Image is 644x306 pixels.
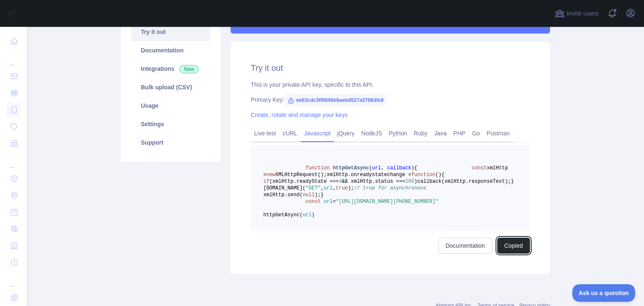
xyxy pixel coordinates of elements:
span: const [306,199,321,205]
span: , [333,185,336,191]
span: const [472,165,487,171]
div: ... [7,153,20,169]
span: true [336,185,348,191]
span: ee63cdc3ff6946b6aebd527a3768dfe9 [284,94,387,106]
span: ) [414,179,417,184]
span: ) [312,212,314,218]
span: ) [411,165,414,171]
div: Primary Key: [251,96,530,104]
span: New [179,65,199,73]
a: Java [431,127,450,140]
a: Python [385,127,410,140]
span: { [414,165,417,171]
span: ); [314,192,320,198]
span: xmlHttp.onreadystatechange = [327,172,411,178]
span: new [266,172,275,178]
a: jQuery [334,127,358,140]
div: ... [7,272,20,288]
a: Support [131,133,210,152]
a: Javascript [301,127,334,140]
span: } [321,192,324,198]
iframe: Toggle Customer Support [572,284,636,302]
a: NodeJS [358,127,385,140]
span: ) [439,172,441,178]
a: Settings [131,115,210,133]
button: Copied [497,238,530,254]
a: Live test [251,127,279,140]
span: url [324,185,333,191]
h2: Try it out [251,62,530,74]
span: callback(xmlHttp.responseText); [417,179,511,184]
a: Postman [483,127,513,140]
span: if [263,179,269,184]
a: Try it out [131,23,210,41]
span: ( [369,165,372,171]
span: // true for asynchronous [354,185,426,191]
span: XMLHttpRequest(); [275,172,327,178]
span: { [441,172,444,178]
span: httpGetAsync( [263,212,303,218]
span: function [306,165,330,171]
span: function [411,172,436,178]
span: Invite users [566,9,599,18]
button: Invite users [553,7,600,20]
span: null [303,192,315,198]
a: Go [469,127,483,140]
a: Documentation [438,238,492,254]
a: cURL [279,127,301,140]
span: xmlHttp.send( [263,192,303,198]
span: ); [348,185,354,191]
span: } [511,179,514,184]
span: url [303,212,312,218]
span: url, callback [372,165,411,171]
span: "GET" [306,185,321,191]
div: This is your private API key, specific to this API. [251,80,530,89]
span: 4 [339,179,342,184]
span: = [333,199,336,205]
span: (xmlHttp.readyState === [269,179,339,184]
a: Create, rotate and manage your keys [251,112,348,118]
span: [DOMAIN_NAME]( [263,185,306,191]
span: httpGetAsync [333,165,369,171]
span: url [324,199,333,205]
span: && xmlHttp.status === [342,179,405,184]
span: ( [435,172,438,178]
div: ... [7,50,20,67]
a: Ruby [410,127,431,140]
a: PHP [450,127,469,140]
a: Integrations New [131,60,210,78]
a: Bulk upload (CSV) [131,78,210,96]
span: , [321,185,324,191]
a: Documentation [131,41,210,60]
a: Usage [131,96,210,115]
span: 200 [405,179,414,184]
span: "[URL][DOMAIN_NAME][PHONE_NUMBER]" [336,199,439,205]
